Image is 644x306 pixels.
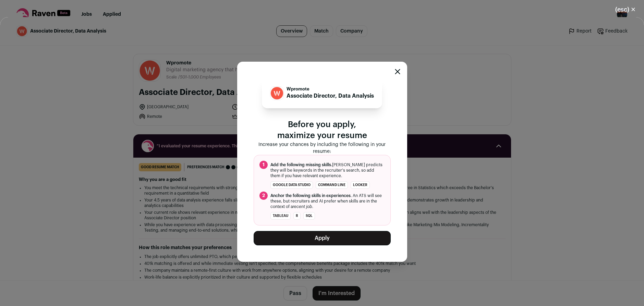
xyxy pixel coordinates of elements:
li: Looker [351,181,370,189]
img: 828d07f77b5bbe7870eeee4ba0cc6f1b3486425f63f3587801184f973670605c.jpg [270,87,283,100]
span: [PERSON_NAME] predicts they will be keywords in the recruiter's search, so add them if you have r... [270,162,385,179]
button: Apply [254,231,391,245]
li: SQL [303,212,315,220]
span: . An ATS will see these, but recruiters and AI prefer when skills are in the context of a [270,193,385,209]
li: R [293,212,301,220]
span: 1 [259,161,268,169]
span: Anchor the following skills in experiences [270,194,351,198]
li: Tableau [270,212,291,220]
p: Increase your chances by including the following in your resume: [254,141,391,155]
p: Associate Director, Data Analysis [287,92,374,100]
span: 2 [259,192,268,200]
p: Wpromote [287,86,374,92]
i: recent job. [293,205,313,209]
button: Close modal [395,69,400,74]
p: Before you apply, maximize your resume [254,119,391,141]
span: Add the following missing skills. [270,163,332,167]
button: Close modal [607,2,644,17]
li: command line [316,181,348,189]
li: Google Data Studio [270,181,313,189]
